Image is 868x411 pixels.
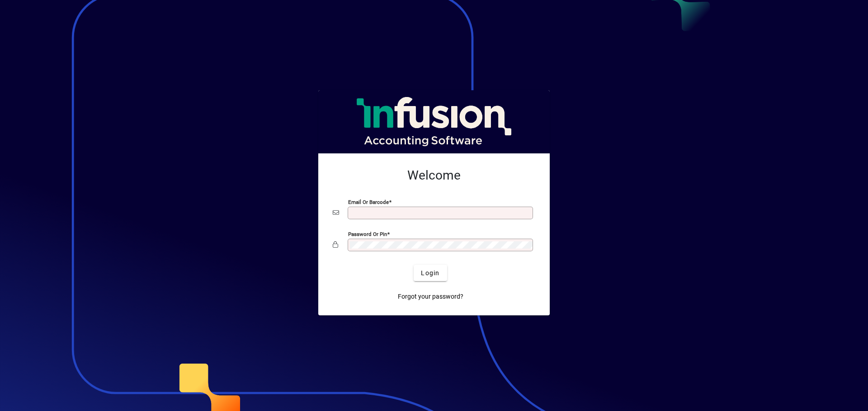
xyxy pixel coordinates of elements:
[398,292,463,301] span: Forgot your password?
[394,288,467,305] a: Forgot your password?
[414,265,447,281] button: Login
[421,268,439,278] span: Login
[333,168,535,183] h2: Welcome
[348,199,389,205] mat-label: Email or Barcode
[348,231,387,237] mat-label: Password or Pin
